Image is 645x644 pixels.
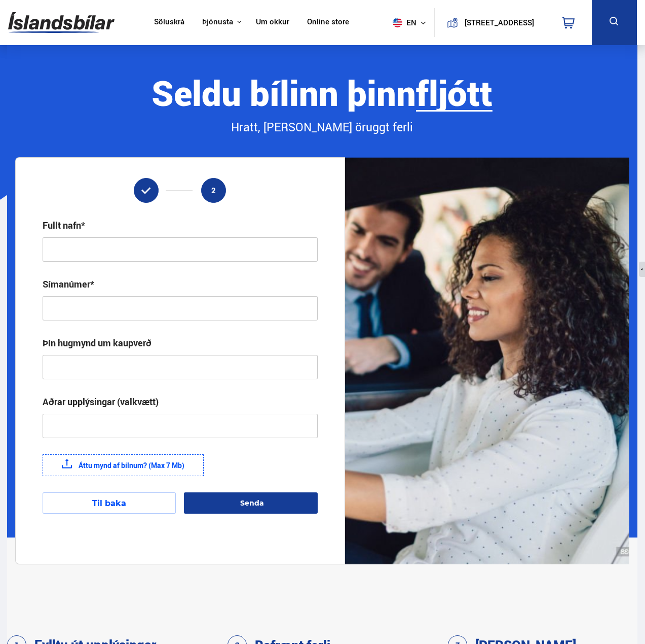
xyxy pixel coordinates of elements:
[256,17,289,28] a: Um okkur
[8,6,115,39] img: G0Ugv5HjCgRt.svg
[462,18,537,27] button: [STREET_ADDRESS]
[202,17,233,27] button: Þjónusta
[43,454,204,476] label: Áttu mynd af bílnum? (Max 7 Mb)
[43,492,176,514] button: Til baka
[43,396,159,408] div: Aðrar upplýsingar (valkvætt)
[389,8,434,38] button: en
[154,17,184,28] a: Söluskrá
[8,4,39,34] button: Opna LiveChat spjallviðmót
[389,18,414,27] span: en
[15,119,629,136] div: Hratt, [PERSON_NAME] öruggt ferli
[43,337,151,349] div: Þín hugmynd um kaupverð
[15,74,629,112] div: Seldu bílinn þinn
[416,69,492,116] b: fljótt
[440,8,544,37] a: [STREET_ADDRESS]
[393,18,402,27] img: svg+xml;base64,PHN2ZyB4bWxucz0iaHR0cDovL3d3dy53My5vcmcvMjAwMC9zdmciIHdpZHRoPSI1MTIiIGhlaWdodD0iNT...
[184,492,317,514] button: Senda
[307,17,349,28] a: Online store
[43,219,85,231] div: Fullt nafn*
[240,498,264,508] span: Senda
[43,278,94,290] div: Símanúmer*
[211,186,216,195] span: 2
